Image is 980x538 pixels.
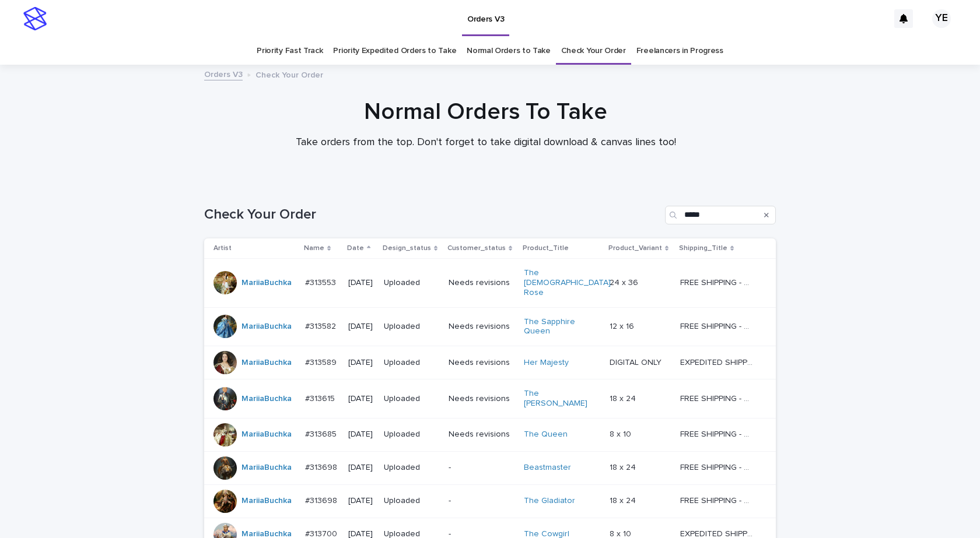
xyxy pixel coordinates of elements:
[242,430,292,439] a: MariiaBuchka
[204,451,776,484] tr: MariiaBuchka #313698#313698 [DATE]Uploaded-Beastmaster 18 x 2418 x 24 FREE SHIPPING - preview in ...
[348,394,374,404] p: [DATE]
[347,242,364,255] p: Date
[608,242,662,255] p: Product_Variant
[242,496,292,506] a: MariiaBuchka
[524,463,571,473] a: Beastmaster
[253,136,719,149] p: Take orders from the top. Don't forget to take digital download & canvas lines too!
[384,430,439,439] p: Uploaded
[204,346,776,379] tr: MariiaBuchka #313589#313589 [DATE]UploadedNeeds revisionsHer Majesty DIGITAL ONLYDIGITAL ONLY EXP...
[636,37,723,65] a: Freelancers in Progress
[213,242,232,255] p: Artist
[665,206,776,224] input: Search
[305,427,339,439] p: #313685
[680,356,755,368] p: EXPEDITED SHIPPING - preview in 1 business day; delivery up to 5 business days after your approval.
[679,242,727,255] p: Shipping_Title
[204,67,243,80] a: Orders V3
[610,319,636,332] p: 12 x 16
[680,276,755,288] p: FREE SHIPPING - preview in 1-2 business days, after your approval delivery will take 5-10 b.d.
[242,463,292,473] a: MariiaBuchka
[204,379,776,419] tr: MariiaBuchka #313615#313615 [DATE]UploadedNeeds revisionsThe [PERSON_NAME] 18 x 2418 x 24 FREE SH...
[524,496,575,506] a: The Gladiator
[305,494,339,506] p: #313698
[524,389,597,409] a: The [PERSON_NAME]
[449,496,514,506] p: -
[680,494,755,506] p: FREE SHIPPING - preview in 1-2 business days, after your approval delivery will take 5-10 b.d.
[610,427,633,439] p: 8 x 10
[384,322,439,332] p: Uploaded
[680,427,755,439] p: FREE SHIPPING - preview in 1-2 business days, after your approval delivery will take 5-10 b.d.
[523,242,569,255] p: Product_Title
[449,322,514,332] p: Needs revisions
[610,460,638,473] p: 18 x 24
[204,484,776,518] tr: MariiaBuchka #313698#313698 [DATE]Uploaded-The Gladiator 18 x 2418 x 24 FREE SHIPPING - preview i...
[384,496,439,506] p: Uploaded
[524,358,569,368] a: Her Majesty
[333,37,456,65] a: Priority Expedited Orders to Take
[449,463,514,473] p: -
[348,463,374,473] p: [DATE]
[304,242,324,255] p: Name
[449,358,514,368] p: Needs revisions
[204,418,776,451] tr: MariiaBuchka #313685#313685 [DATE]UploadedNeeds revisionsThe Queen 8 x 108 x 10 FREE SHIPPING - p...
[561,37,626,65] a: Check Your Order
[200,98,772,126] h1: Normal Orders To Take
[348,496,374,506] p: [DATE]
[242,394,292,404] a: MariiaBuchka
[467,37,551,65] a: Normal Orders to Take
[932,9,951,28] div: YE
[610,392,638,404] p: 18 x 24
[348,430,374,439] p: [DATE]
[242,278,292,288] a: MariiaBuchka
[348,358,374,368] p: [DATE]
[257,37,323,65] a: Priority Fast Track
[204,206,660,223] h1: Check Your Order
[384,358,439,368] p: Uploaded
[383,242,431,255] p: Design_status
[305,276,338,288] p: #313553
[242,322,292,332] a: MariiaBuchka
[384,278,439,288] p: Uploaded
[256,68,323,80] p: Check Your Order
[524,430,568,439] a: The Queen
[305,392,337,404] p: #313615
[204,259,776,307] tr: MariiaBuchka #313553#313553 [DATE]UploadedNeeds revisionsThe [DEMOGRAPHIC_DATA] Rose 24 x 3624 x ...
[348,322,374,332] p: [DATE]
[384,463,439,473] p: Uploaded
[610,494,638,506] p: 18 x 24
[524,268,611,297] a: The [DEMOGRAPHIC_DATA] Rose
[242,358,292,368] a: MariiaBuchka
[449,430,514,439] p: Needs revisions
[680,392,755,404] p: FREE SHIPPING - preview in 1-2 business days, after your approval delivery will take 5-10 b.d.
[384,394,439,404] p: Uploaded
[23,7,47,30] img: stacker-logo-s-only.png
[680,319,755,332] p: FREE SHIPPING - preview in 1-2 business days, after your approval delivery will take 5-10 b.d.
[449,394,514,404] p: Needs revisions
[348,278,374,288] p: [DATE]
[610,356,664,368] p: DIGITAL ONLY
[524,317,597,337] a: The Sapphire Queen
[680,460,755,473] p: FREE SHIPPING - preview in 1-2 business days, after your approval delivery will take 5-10 b.d.
[305,319,338,332] p: #313582
[449,278,514,288] p: Needs revisions
[447,242,506,255] p: Customer_status
[204,307,776,346] tr: MariiaBuchka #313582#313582 [DATE]UploadedNeeds revisionsThe Sapphire Queen 12 x 1612 x 16 FREE S...
[305,460,339,473] p: #313698
[610,276,640,288] p: 24 x 36
[305,356,339,368] p: #313589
